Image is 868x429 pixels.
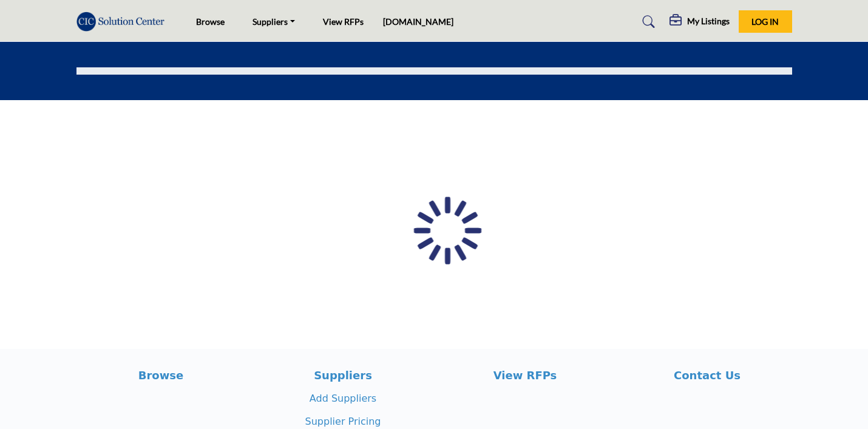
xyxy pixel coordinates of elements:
[751,16,779,27] span: Log In
[631,12,663,32] a: Search
[196,16,225,27] a: Browse
[670,15,730,29] div: My Listings
[244,13,303,30] a: Suppliers
[441,367,610,383] a: View RFPs
[383,16,453,27] a: [DOMAIN_NAME]
[305,416,381,427] a: Supplier Pricing
[323,16,364,27] a: View RFPs
[259,367,428,383] a: Suppliers
[76,12,171,32] img: Site Logo
[687,16,730,27] h5: My Listings
[623,367,792,383] a: Contact Us
[310,393,376,404] a: Add Suppliers
[76,367,246,383] a: Browse
[739,10,792,33] button: Log In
